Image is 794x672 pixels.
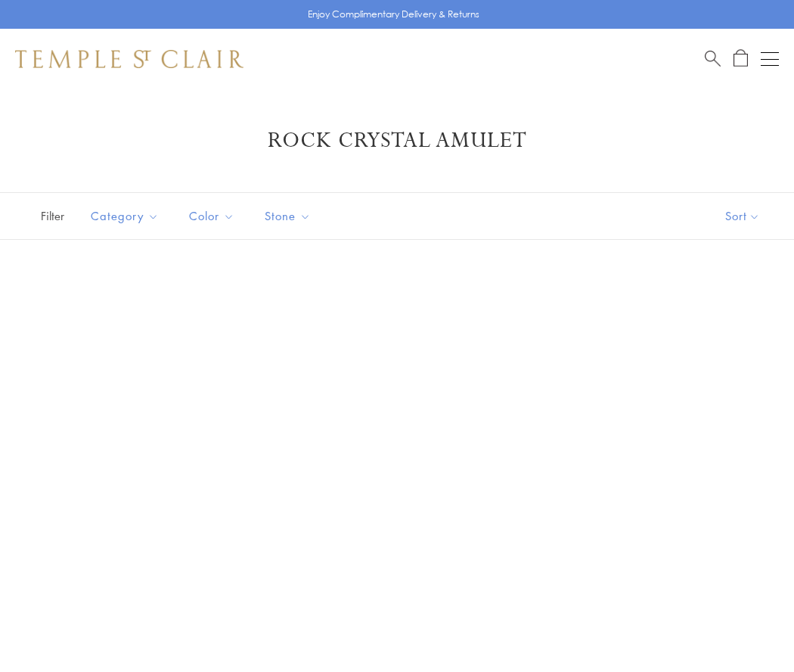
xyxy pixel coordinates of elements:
[253,199,322,233] button: Stone
[79,199,170,233] button: Category
[705,49,721,68] a: Search
[83,207,170,226] span: Category
[178,199,246,233] button: Color
[308,7,479,22] p: Enjoy Complimentary Delivery & Returns
[38,127,756,154] h1: Rock Crystal Amulet
[181,207,246,226] span: Color
[734,49,748,68] a: Open Shopping Bag
[257,207,322,226] span: Stone
[15,50,243,68] img: Temple St. Clair
[761,50,779,68] button: Open navigation
[691,193,794,239] button: Show sort by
